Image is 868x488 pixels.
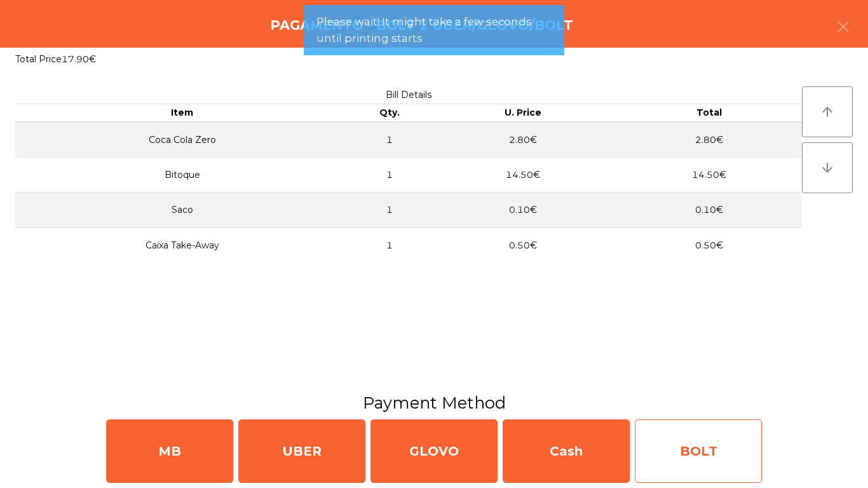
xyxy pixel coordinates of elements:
[820,160,835,175] i: arrow_downward
[820,104,835,119] i: arrow_upward
[349,104,430,122] th: Qty.
[430,122,616,158] td: 2.80€
[316,14,552,46] span: Please wait! It might take a few seconds until printing starts
[15,158,349,193] td: Bitoque
[15,104,349,122] th: Item
[15,193,349,227] td: Saco
[349,158,430,193] td: 1
[15,122,349,158] td: Coca Cola Zero
[430,158,616,193] td: 14.50€
[635,419,762,483] div: BOLT
[802,142,853,193] button: arrow_downward
[616,193,802,227] td: 0.10€
[386,89,431,100] span: Bill Details
[349,193,430,227] td: 1
[370,419,498,483] div: GLOVO
[616,158,802,193] td: 14.50€
[349,227,430,262] td: 1
[62,53,96,65] span: 17.90€
[15,53,62,65] span: Total Price
[15,227,349,262] td: Caixa Take-Away
[430,227,616,262] td: 0.50€
[616,104,802,122] th: Total
[430,193,616,227] td: 0.10€
[503,419,630,483] div: Cash
[616,227,802,262] td: 0.50€
[270,16,573,35] h4: Pagamento - Bolt 1 Uber/Glovo/Bolt
[10,391,858,414] h3: Payment Method
[616,122,802,158] td: 2.80€
[349,122,430,158] td: 1
[238,419,365,483] div: UBER
[802,86,853,137] button: arrow_upward
[106,419,233,483] div: MB
[430,104,616,122] th: U. Price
